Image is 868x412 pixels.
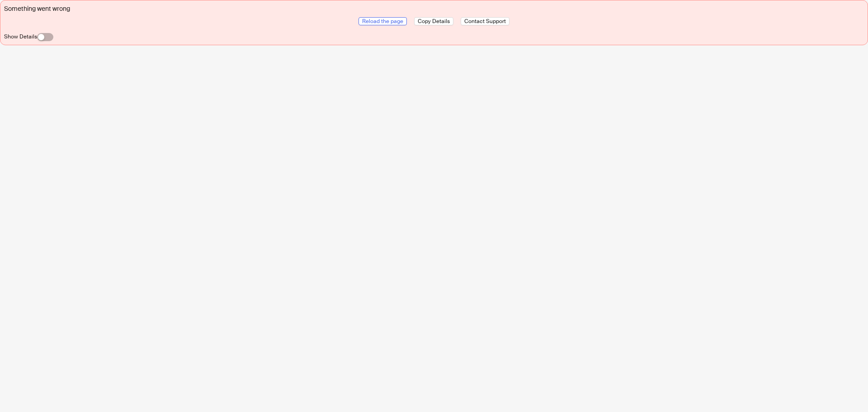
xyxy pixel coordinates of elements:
span: Contact Support [464,18,506,25]
label: Show Details [4,33,37,40]
button: Reload the page [359,17,407,25]
span: Reload the page [362,18,403,25]
div: Something went wrong [4,4,864,14]
span: Copy Details [418,18,450,25]
button: Copy Details [414,17,453,25]
button: Contact Support [461,17,509,25]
